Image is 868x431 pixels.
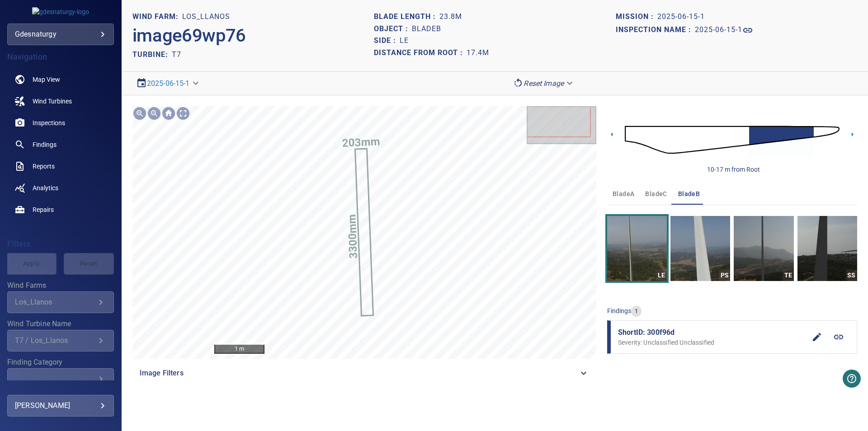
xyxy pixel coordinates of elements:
[7,291,114,313] div: Wind Farms
[15,398,106,413] div: [PERSON_NAME]
[695,25,753,36] a: 2025-06-15-1
[734,216,793,281] a: TE
[509,75,578,91] div: Reset Image
[15,336,95,345] div: T7 / Los_Llanos
[7,23,114,45] div: gdesnaturgy
[33,205,54,214] span: Repairs
[645,188,667,200] span: bladeC
[719,270,730,281] div: PS
[7,134,114,155] a: findings noActive
[7,282,114,289] label: Wind Farms
[132,50,172,59] h2: TURBINE:
[374,37,400,45] h1: Side :
[524,79,564,88] em: Reset Image
[374,49,467,57] h1: Distance from root :
[678,188,700,200] span: bladeB
[374,13,439,21] h1: Blade length :
[783,270,794,281] div: TE
[15,298,95,306] div: Los_Llanos
[618,338,806,347] p: Severity: Unclassified Unclassified
[7,368,114,390] div: Finding Category
[7,155,114,177] a: reports noActive
[176,106,190,121] img: Toggle full page
[656,270,667,281] div: LE
[374,25,412,33] h1: Object :
[140,368,578,379] span: Image Filters
[33,140,57,149] span: Findings
[7,239,114,248] h4: Filters
[15,27,106,42] div: gdesnaturgy
[346,214,360,259] text: 3300mm
[797,216,857,281] a: SS
[846,270,857,281] div: SS
[412,25,441,33] h1: bladeB
[7,177,114,199] a: analytics noActive
[132,106,147,121] img: Zoom in
[670,216,730,281] a: PS
[707,165,760,174] div: 10-17 m from Root
[172,50,181,59] h2: T7
[400,37,409,45] h1: LE
[7,52,114,61] h4: Navigation
[132,362,596,384] div: Image Filters
[7,330,114,351] div: Wind Turbine Name
[7,90,114,112] a: windturbines noActive
[182,13,230,21] h1: Los_Llanos
[147,79,190,88] a: 2025-06-15-1
[695,26,742,34] h1: 2025-06-15-1
[32,7,89,16] img: gdesnaturgy-logo
[7,69,114,90] a: map noActive
[7,199,114,220] a: repairs noActive
[657,13,705,21] h1: 2025-06-15-1
[7,320,114,328] label: Wind Turbine Name
[161,106,176,121] img: Go home
[342,136,380,150] text: 203mm
[607,216,667,281] a: LE
[147,106,161,121] img: Zoom out
[33,75,60,84] span: Map View
[33,162,55,171] span: Reports
[618,327,806,338] span: ShortID: 300f96d
[439,13,462,21] h1: 23.8m
[616,26,695,34] h1: Inspection name :
[33,97,72,106] span: Wind Turbines
[33,118,65,127] span: Inspections
[607,307,631,314] span: findings
[613,188,634,200] span: bladeA
[467,49,489,57] h1: 17.4m
[616,13,657,21] h1: Mission :
[132,25,246,47] h2: image69wp76
[7,112,114,134] a: inspections noActive
[132,75,204,91] div: 2025-06-15-1
[132,13,182,21] h1: WIND FARM:
[33,183,58,192] span: Analytics
[631,307,642,316] span: 1
[625,114,840,166] img: d
[7,359,114,366] label: Finding Category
